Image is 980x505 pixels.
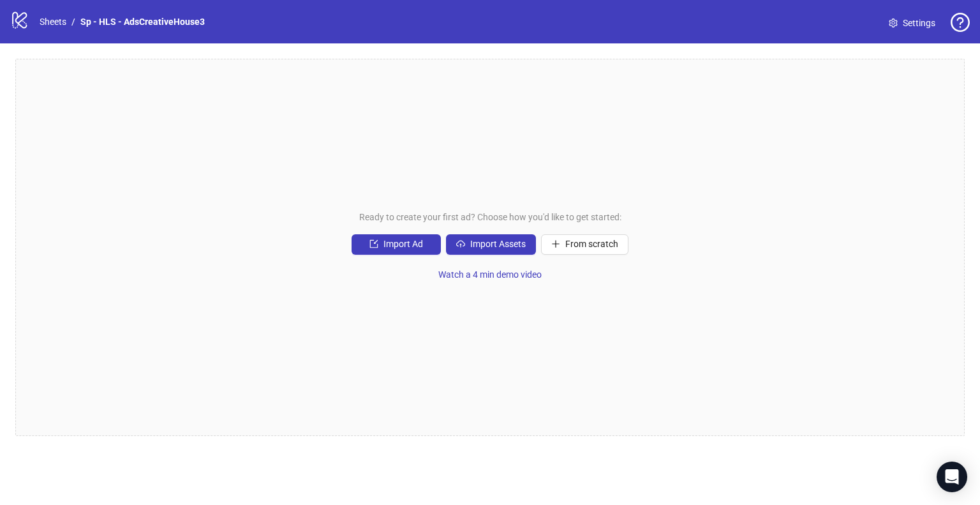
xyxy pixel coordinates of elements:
[78,15,207,29] a: Sp - HLS - AdsCreativeHouse3
[352,234,441,255] button: Import Ad
[37,15,69,29] a: Sheets
[470,239,526,249] span: Import Assets
[889,19,898,27] span: setting
[359,210,621,224] span: Ready to create your first ad? Choose how you'd like to get started:
[951,13,970,32] span: question-circle
[383,239,423,249] span: Import Ad
[879,13,946,33] a: Settings
[565,239,618,249] span: From scratch
[937,462,967,492] div: Open Intercom Messenger
[551,239,560,248] span: plus
[71,15,75,29] li: /
[541,234,628,255] button: From scratch
[428,265,552,285] button: Watch a 4 min demo video
[446,234,536,255] button: Import Assets
[456,239,465,248] span: cloud-upload
[438,269,542,280] span: Watch a 4 min demo video
[369,239,378,248] span: import
[903,16,935,30] span: Settings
